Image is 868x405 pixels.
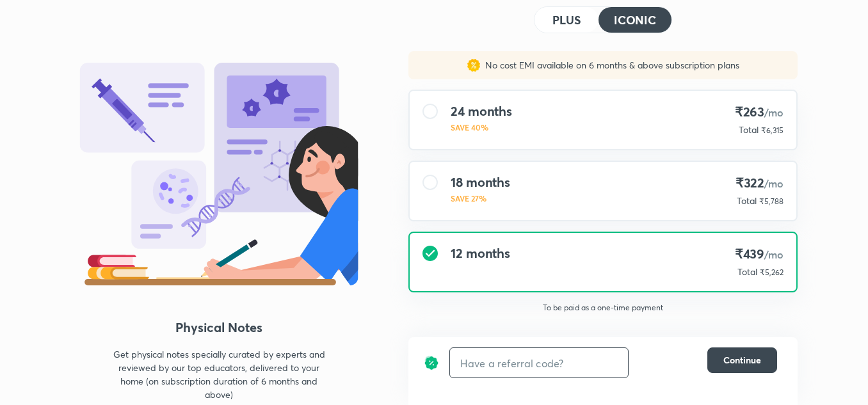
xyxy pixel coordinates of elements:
[737,195,757,207] p: Total
[451,246,510,261] h4: 12 months
[70,318,367,337] h4: Physical Notes
[764,177,784,190] span: /mo
[707,347,777,373] button: Continue
[759,196,784,206] span: ₹5,788
[761,125,784,135] span: ₹6,315
[534,7,599,33] button: PLUS
[70,63,367,285] img: benefit_3_d9481b976b.svg
[480,59,739,72] p: No cost EMI available on 6 months & above subscription plans
[614,14,656,26] h4: ICONIC
[737,266,757,278] p: Total
[734,104,784,121] h4: ₹263
[108,347,330,401] p: Get physical notes specially curated by experts and reviewed by our top educators, delivered to y...
[732,175,784,192] h4: ₹322
[760,267,784,277] span: ₹5,262
[451,104,512,119] h4: 24 months
[764,248,784,261] span: /mo
[398,303,808,313] p: To be paid as a one-time payment
[467,59,480,72] img: sales discount
[424,347,439,378] img: discount
[739,123,759,136] p: Total
[599,7,671,33] button: ICONIC
[451,122,512,133] p: SAVE 40%
[723,354,761,367] span: Continue
[552,14,581,26] h4: PLUS
[450,348,628,378] input: Have a referral code?
[732,246,784,263] h4: ₹439
[764,106,784,119] span: /mo
[451,193,510,204] p: SAVE 27%
[451,175,510,190] h4: 18 months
